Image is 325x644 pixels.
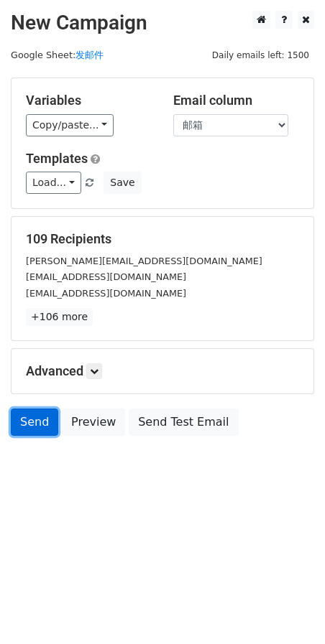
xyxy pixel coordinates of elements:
[11,50,104,60] small: Google Sheet:
[26,114,114,136] a: Copy/paste...
[207,47,314,63] span: Daily emails left: 1500
[26,172,81,194] a: Load...
[26,151,88,166] a: Templates
[207,50,314,60] a: Daily emails left: 1500
[26,288,186,299] small: [EMAIL_ADDRESS][DOMAIN_NAME]
[253,575,325,644] iframe: Chat Widget
[173,93,299,108] h5: Email column
[26,363,299,379] h5: Advanced
[129,409,238,436] a: Send Test Email
[253,575,325,644] div: 聊天小组件
[26,93,152,108] h5: Variables
[26,256,262,266] small: [PERSON_NAME][EMAIL_ADDRESS][DOMAIN_NAME]
[11,409,58,436] a: Send
[62,409,125,436] a: Preview
[26,308,93,326] a: +106 more
[26,231,299,247] h5: 109 Recipients
[11,11,314,35] h2: New Campaign
[75,50,104,60] a: 发邮件
[26,271,186,282] small: [EMAIL_ADDRESS][DOMAIN_NAME]
[104,172,141,194] button: Save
